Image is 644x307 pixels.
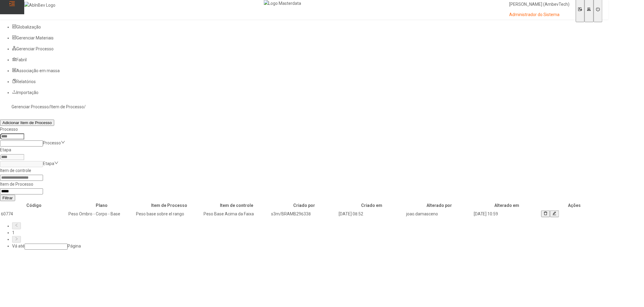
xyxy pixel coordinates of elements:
th: Alterado em [473,202,540,209]
span: Adicionar Item de Processo [2,120,52,125]
th: Código [1,202,68,209]
p: Administrador do Sistema [510,12,570,18]
td: s3m/BRAMB296338 [271,210,338,218]
span: Gerenciar Processo [16,46,54,51]
span: Relatórios [16,79,36,84]
span: Associação em massa [16,68,60,73]
a: Gerenciar Processo [12,104,49,109]
span: Globalização [16,25,41,29]
nz-breadcrumb-separator: / [49,104,51,109]
nz-select-placeholder: Etapa [43,161,54,166]
th: Item de Processo [136,202,203,209]
th: Plano [68,202,135,209]
td: 60774 [1,210,68,218]
td: Peso Base Acima da Faixa [203,210,270,218]
span: Filtrar [2,196,13,200]
th: Criado em [338,202,405,209]
p: [PERSON_NAME] (AmbevTech) [510,2,570,8]
th: Alterado por [406,202,473,209]
li: Próxima página [12,236,609,243]
td: joao.damasceno [406,210,473,218]
td: Peso base sobre el rango [136,210,203,218]
td: Peso Ombro - Corpo - Base [68,210,135,218]
span: Gerenciar Materiais [16,35,54,40]
span: Fabril [16,57,27,62]
a: Item de Processo [51,104,84,109]
td: [DATE] 08:52 [338,210,405,218]
li: 1 [12,229,609,236]
th: Item de controle [203,202,270,209]
a: 1 [12,230,15,235]
span: Importação [16,90,38,95]
li: Página anterior [12,222,609,229]
nz-breadcrumb-separator: / [84,104,86,109]
td: [DATE] 10:59 [473,210,540,218]
img: AbInBev Logo [24,2,55,8]
th: Criado por [271,202,338,209]
th: Ações [541,202,608,209]
div: Vá até Página [12,243,609,250]
nz-select-placeholder: Processo [43,140,61,145]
